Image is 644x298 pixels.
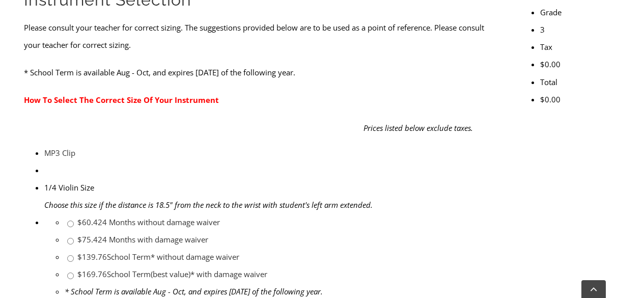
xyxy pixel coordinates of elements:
[24,19,496,53] p: Please consult your teacher for correct sizing. The suggestions provided below are to be used as ...
[77,234,208,245] a: $75.424 Months with damage waiver
[540,91,620,108] li: $0.00
[44,179,496,196] div: 1/4 Violin Size
[363,123,473,133] em: Prices listed below exclude taxes.
[77,217,220,227] a: $60.424 Months without damage waiver
[540,21,620,38] li: 3
[77,252,107,262] span: $139.76
[540,4,620,21] li: Grade
[24,64,496,81] p: * School Term is available Aug - Oct, and expires [DATE] of the following year.
[77,252,239,262] a: $139.76School Term* without damage waiver
[540,38,620,56] li: Tax
[44,200,373,210] em: Choose this size if the distance is 18.5" from the neck to the wrist with student's left arm exte...
[44,148,75,158] a: MP3 Clip
[77,269,107,279] span: $169.76
[77,269,267,279] a: $169.76School Term(best value)* with damage waiver
[540,56,620,73] li: $0.00
[540,73,620,91] li: Total
[65,286,323,296] em: * School Term is available Aug - Oct, and expires [DATE] of the following year.
[24,95,219,105] a: How To Select The Correct Size Of Your Instrument
[77,234,102,245] span: $75.42
[77,217,102,227] span: $60.42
